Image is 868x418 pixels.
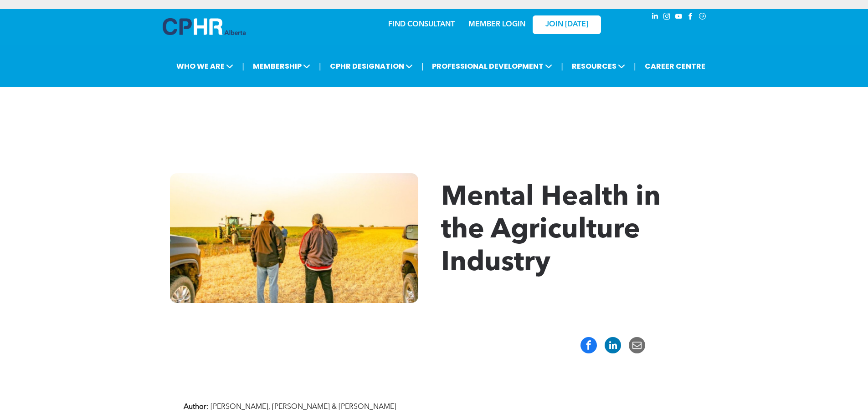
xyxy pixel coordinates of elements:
[533,15,601,34] a: JOIN [DATE]
[242,57,244,76] li: |
[698,11,708,24] a: Social network
[421,57,424,76] li: |
[319,57,321,76] li: |
[441,184,661,277] span: Mental Health in the Agriculture Industry
[184,403,206,411] strong: Author
[634,57,636,76] li: |
[429,58,555,75] span: PROFESSIONAL DEVELOPMENT
[388,21,455,28] a: FIND CONSULTANT
[468,21,525,28] a: MEMBER LOGIN
[642,58,708,75] a: CAREER CENTRE
[561,57,563,76] li: |
[174,58,236,75] span: WHO WE ARE
[674,11,684,24] a: youtube
[206,403,396,411] span: : [PERSON_NAME], [PERSON_NAME] & [PERSON_NAME]
[686,11,696,24] a: facebook
[545,20,588,29] span: JOIN [DATE]
[327,58,416,75] span: CPHR DESIGNATION
[250,58,313,75] span: MEMBERSHIP
[650,11,660,24] a: linkedin
[163,18,246,35] img: A blue and white logo for cp alberta
[569,58,628,75] span: RESOURCES
[662,11,672,24] a: instagram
